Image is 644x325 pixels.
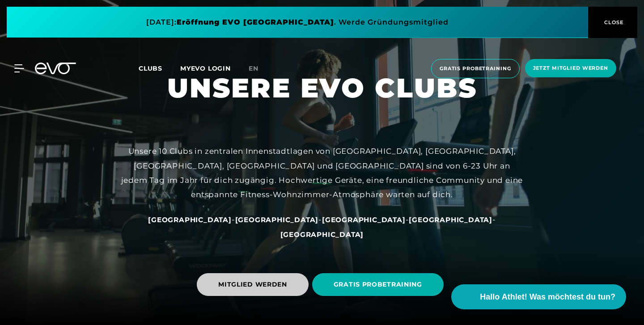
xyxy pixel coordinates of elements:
[312,266,447,303] a: GRATIS PROBETRAINING
[148,215,232,224] span: [GEOGRAPHIC_DATA]
[480,291,615,303] span: Hallo Athlet! Was möchtest du tun?
[139,64,162,72] span: Clubs
[235,215,319,224] a: [GEOGRAPHIC_DATA]
[322,215,406,224] span: [GEOGRAPHIC_DATA]
[139,64,180,72] a: Clubs
[249,63,269,74] a: en
[533,64,608,72] span: Jetzt Mitglied werden
[218,280,287,289] span: MITGLIED WERDEN
[235,215,319,224] span: [GEOGRAPHIC_DATA]
[121,212,523,241] div: - - - -
[121,144,523,202] div: Unsere 10 Clubs in zentralen Innenstadtlagen von [GEOGRAPHIC_DATA], [GEOGRAPHIC_DATA], [GEOGRAPHI...
[197,266,312,303] a: MITGLIED WERDEN
[588,7,637,38] button: CLOSE
[409,215,492,224] span: [GEOGRAPHIC_DATA]
[249,64,258,72] span: en
[334,280,422,289] span: GRATIS PROBETRAINING
[522,59,619,78] a: Jetzt Mitglied werden
[322,215,406,224] a: [GEOGRAPHIC_DATA]
[602,18,624,26] span: CLOSE
[428,59,522,78] a: Gratis Probetraining
[280,230,364,239] span: [GEOGRAPHIC_DATA]
[148,215,232,224] a: [GEOGRAPHIC_DATA]
[180,64,231,72] a: MYEVO LOGIN
[440,65,511,72] span: Gratis Probetraining
[280,230,364,239] a: [GEOGRAPHIC_DATA]
[451,284,626,309] button: Hallo Athlet! Was möchtest du tun?
[409,215,492,224] a: [GEOGRAPHIC_DATA]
